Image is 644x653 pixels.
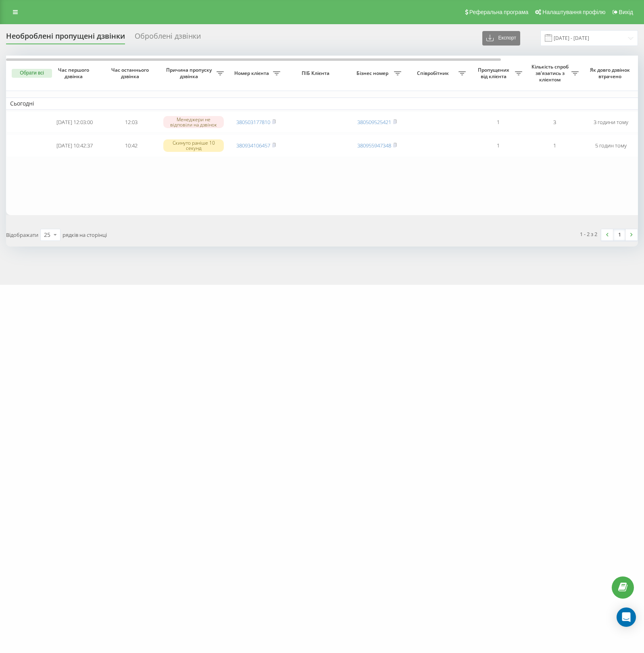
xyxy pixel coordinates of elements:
span: Співробітник [409,70,459,77]
div: Оброблені дзвінки [135,32,201,44]
td: 3 години тому [583,112,639,133]
td: 10:42 [103,134,159,157]
td: [DATE] 10:42:37 [46,134,103,157]
div: Менеджери не відповіли на дзвінок [163,116,224,128]
span: рядків на сторінці [63,231,107,238]
td: 1 [470,134,526,157]
span: Час останнього дзвінка [109,67,153,79]
td: 3 [526,112,583,133]
a: 1 [613,229,625,240]
div: 1 - 2 з 2 [580,230,597,238]
div: Open Intercom Messenger [617,607,636,627]
span: Номер клієнта [232,70,273,77]
div: Скинуто раніше 10 секунд [163,139,224,151]
span: Вихід [619,9,633,15]
a: 380934106457 [236,142,270,149]
button: Обрати всі [12,69,52,78]
a: 380509525421 [357,118,391,126]
span: Кількість спроб зв'язатись з клієнтом [530,64,571,83]
span: Реферальна програма [469,9,529,15]
span: Бізнес номер [353,70,394,77]
span: Відображати [6,231,38,238]
a: 380503177810 [236,118,270,126]
button: Експорт [482,31,520,46]
span: Налаштування профілю [542,9,605,15]
div: 25 [44,231,50,239]
span: Пропущених від клієнта [474,67,515,79]
span: Як довго дзвінок втрачено [589,67,633,79]
span: ПІБ Клієнта [291,70,342,77]
div: Необроблені пропущені дзвінки [6,32,125,44]
span: Час першого дзвінка [53,67,96,79]
td: [DATE] 12:03:00 [46,112,103,133]
td: 5 годин тому [583,134,639,157]
td: 12:03 [103,112,159,133]
span: Причина пропуску дзвінка [163,67,217,79]
td: 1 [526,134,583,157]
a: 380955947348 [357,142,391,149]
td: 1 [470,112,526,133]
